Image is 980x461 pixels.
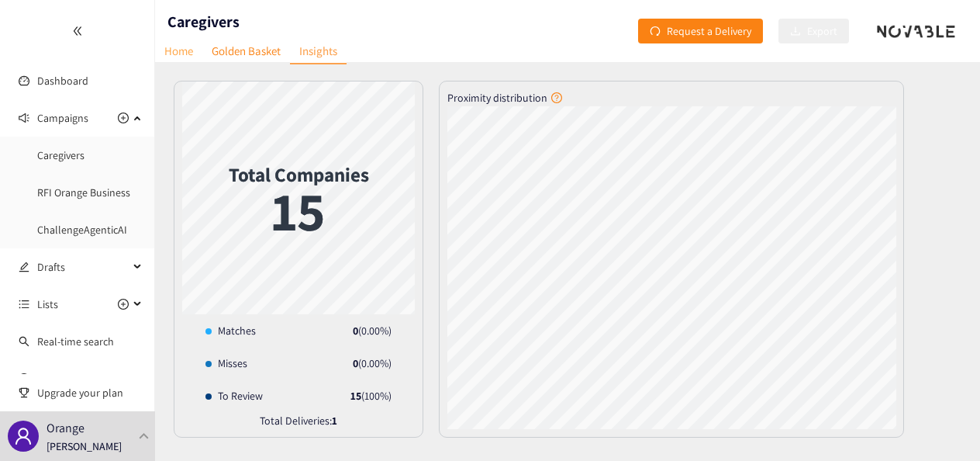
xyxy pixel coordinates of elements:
strong: 15 [350,389,361,403]
strong: 0 [353,356,358,370]
a: [PERSON_NAME] [37,372,112,386]
a: Home [155,39,202,63]
div: Widget de chat [902,386,980,461]
span: sound [19,113,29,123]
strong: 0 [353,324,358,338]
a: Golden Basket [202,39,290,63]
div: ( 0.00 %) [353,355,392,372]
span: plus-circle [118,299,129,310]
a: Dashboard [37,74,88,88]
h1: Caregivers [167,11,240,33]
span: Upgrade your plan [37,377,143,408]
span: Drafts [37,251,129,282]
span: redo [650,26,661,38]
div: Proximity distribution [447,89,895,106]
span: trophy [19,387,29,398]
span: Lists [37,289,58,320]
span: unordered-list [19,299,29,310]
button: downloadExport [778,19,849,43]
p: Orange [47,418,85,438]
div: To Review [205,387,263,404]
span: edit [19,262,29,272]
p: [PERSON_NAME] [47,438,122,455]
div: ( 100 %) [350,387,392,404]
div: Matches [205,322,256,339]
a: Caregivers [37,148,85,162]
span: user [14,427,33,445]
span: double-left [72,26,83,36]
strong: 1 [332,414,337,428]
iframe: Chat Widget [902,386,980,461]
div: ( 0.00 %) [353,322,392,339]
a: RFI Orange Business [37,185,130,199]
span: question-circle [551,92,562,103]
a: ChallengeAgenticAI [37,223,127,237]
span: Campaigns [37,102,88,133]
button: redoRequest a Delivery [638,19,763,43]
span: Request a Delivery [667,23,751,40]
span: plus-circle [118,113,129,123]
a: Insights [290,39,347,64]
div: Total Deliveries: [182,412,415,437]
a: Real-time search [37,334,114,348]
div: Misses [205,355,247,372]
